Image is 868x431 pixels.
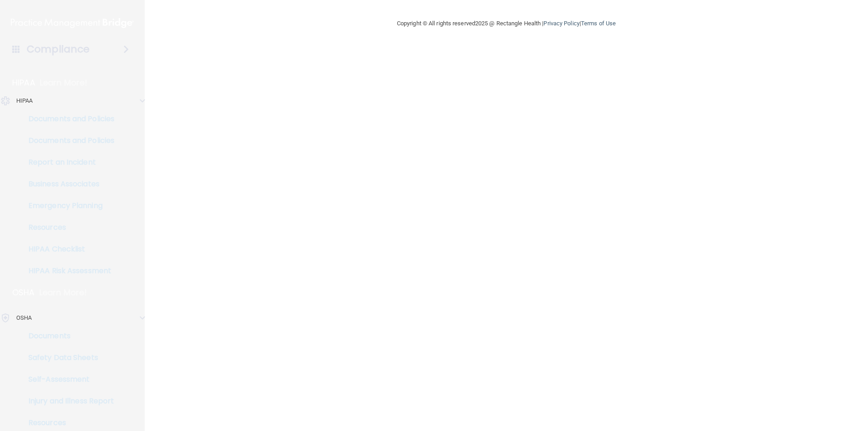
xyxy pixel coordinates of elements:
[6,375,129,384] p: Self-Assessment
[6,180,129,189] p: Business Associates
[341,9,671,38] div: Copyright © All rights reserved 2025 @ Rectangle Health | |
[6,353,129,362] p: Safety Data Sheets
[6,223,129,232] p: Resources
[6,266,129,275] p: HIPAA Risk Assessment
[16,313,32,323] p: OSHA
[543,20,579,27] a: Privacy Policy
[11,14,134,32] img: PMB logo
[6,397,129,406] p: Injury and Illness Report
[6,332,129,341] p: Documents
[27,43,90,56] h4: Compliance
[6,418,129,427] p: Resources
[6,158,129,167] p: Report an Incident
[581,20,616,27] a: Terms of Use
[40,77,88,88] p: Learn More!
[12,77,35,88] p: HIPAA
[12,287,35,298] p: OSHA
[6,136,129,145] p: Documents and Policies
[6,245,129,254] p: HIPAA Checklist
[6,114,129,123] p: Documents and Policies
[16,95,33,106] p: HIPAA
[39,287,87,298] p: Learn More!
[6,201,129,210] p: Emergency Planning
